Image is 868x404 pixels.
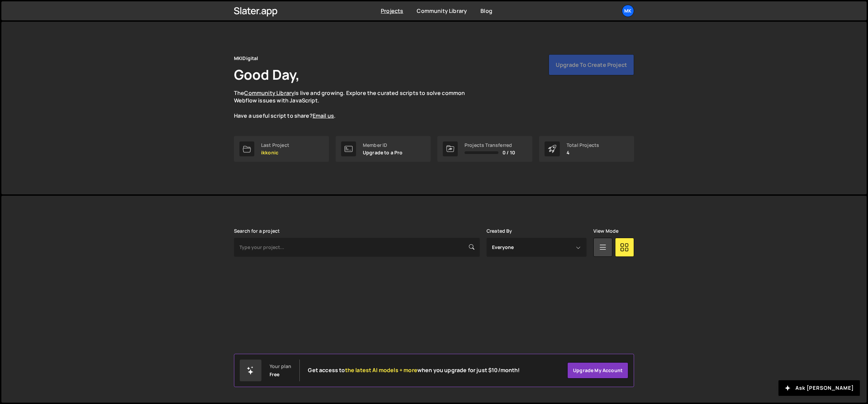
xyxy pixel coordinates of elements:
[234,89,478,120] p: The is live and growing. Explore the curated scripts to solve common Webflow issues with JavaScri...
[261,142,289,148] div: Last Project
[234,54,258,62] div: MKIDigital
[417,7,467,15] a: Community Library
[778,380,860,396] button: Ask [PERSON_NAME]
[234,65,300,84] h1: Good Day,
[567,150,599,155] p: 4
[234,136,329,162] a: Last Project ikkonic
[308,367,520,373] h2: Get access to when you upgrade for just $10/month!
[261,150,289,155] p: ikkonic
[381,7,403,15] a: Projects
[270,372,280,377] div: Free
[567,142,599,148] div: Total Projects
[567,362,628,379] a: Upgrade my account
[363,142,403,148] div: Member ID
[480,7,492,15] a: Blog
[234,228,280,234] label: Search for a project
[313,112,334,119] a: Email us
[593,228,618,234] label: View Mode
[270,364,291,369] div: Your plan
[487,228,512,234] label: Created By
[244,89,294,97] a: Community Library
[502,150,515,155] span: 0 / 10
[465,142,515,148] div: Projects Transferred
[345,366,417,374] span: the latest AI models + more
[622,5,634,17] a: MK
[234,238,480,257] input: Type your project...
[363,150,403,155] p: Upgrade to a Pro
